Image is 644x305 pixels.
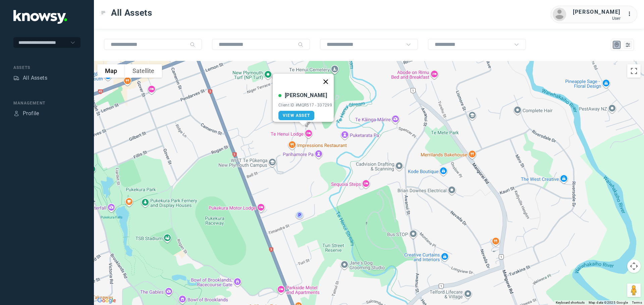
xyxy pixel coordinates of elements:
img: Google [96,296,118,305]
div: [PERSON_NAME] [285,91,327,99]
a: Open this area in Google Maps (opens a new window) [96,296,118,305]
button: Drag Pegman onto the map to open Street View [627,284,641,297]
div: Assets [13,65,80,71]
tspan: ... [628,11,634,16]
div: Profile [13,110,19,117]
a: Terms [632,301,642,304]
div: Search [298,42,303,47]
img: avatar.png [553,8,566,21]
div: : [627,10,635,19]
button: Close [318,74,334,90]
span: View Asset [283,113,310,118]
div: All Assets [23,74,47,82]
button: Show street map [97,64,125,78]
div: Search [190,42,195,47]
button: Show satellite imagery [125,64,162,78]
a: AssetsAll Assets [13,74,47,82]
a: View Asset [278,111,314,120]
a: ProfileProfile [13,109,39,118]
div: Map [614,42,620,48]
div: Toggle Menu [101,10,106,15]
img: Application Logo [13,10,67,24]
span: All Assets [111,7,152,19]
div: Management [13,100,80,106]
div: : [627,10,635,18]
div: List [625,42,631,48]
button: Toggle fullscreen view [627,64,641,78]
button: Keyboard shortcuts [556,300,585,305]
div: Assets [13,75,19,81]
div: [PERSON_NAME] [573,8,621,16]
div: Client ID #MQR517 - 337299 [278,103,332,107]
div: User [573,16,621,21]
div: Profile [23,109,39,118]
button: Map camera controls [627,259,641,273]
span: Map data ©2025 Google [589,301,628,304]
